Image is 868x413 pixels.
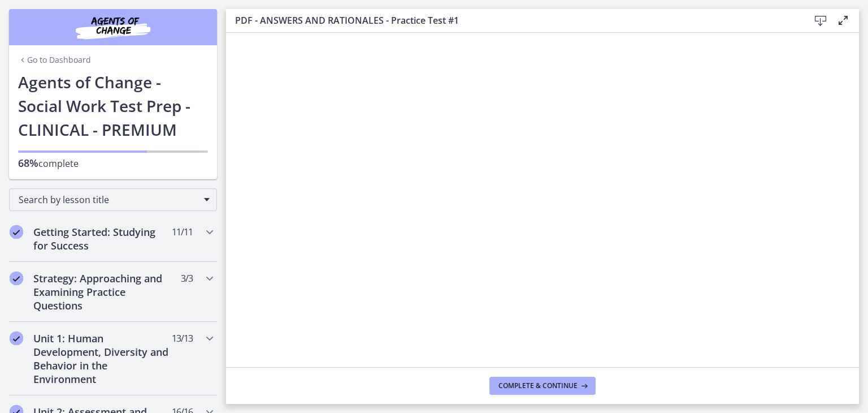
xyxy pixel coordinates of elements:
i: Completed [10,332,23,345]
a: Go to Dashboard [18,54,91,66]
h2: Strategy: Approaching and Examining Practice Questions [33,272,171,312]
img: Agents of Change [45,14,181,41]
h2: Unit 1: Human Development, Diversity and Behavior in the Environment [33,332,171,386]
button: Complete & continue [489,377,596,395]
span: 13 / 13 [172,332,193,345]
i: Completed [10,272,23,285]
span: Complete & continue [498,381,578,390]
h2: Getting Started: Studying for Success [33,225,171,252]
span: 3 / 3 [181,272,193,285]
h3: PDF - ANSWERS AND RATIONALES - Practice Test #1 [235,14,791,27]
p: complete [18,156,208,170]
i: Completed [10,225,23,239]
span: 11 / 11 [172,225,193,239]
span: Search by lesson title [19,193,198,206]
div: Search by lesson title [9,188,217,211]
span: 68% [18,156,38,170]
h1: Agents of Change - Social Work Test Prep - CLINICAL - PREMIUM [18,70,208,141]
